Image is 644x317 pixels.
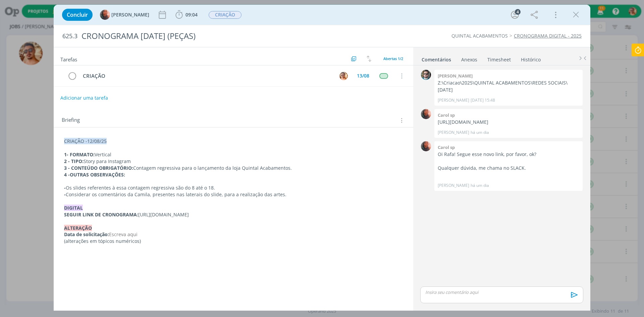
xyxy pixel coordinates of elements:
button: 4 [509,9,520,20]
button: C[PERSON_NAME] [100,10,149,20]
strong: 4 -OUTRAS OBSERVAÇÕES: [64,171,125,178]
span: CRIAÇÃO -12/08/25 [64,138,107,144]
p: Story para Instagram [64,158,403,165]
strong: SEGUIR LINK DE CRONOGRAMA: [64,211,138,218]
span: [PERSON_NAME] [111,12,149,17]
span: Vertical [95,151,111,158]
span: há um dia [471,182,489,189]
a: Comentários [421,53,451,63]
strong: 2 - TIPO: [64,158,84,164]
b: [PERSON_NAME] [438,73,473,79]
p: Os slides referentes à essa contagem regressiva são do 8 até o 18. [64,184,403,191]
div: CRIAÇÃO [80,72,333,80]
a: Histórico [521,53,541,63]
strong: ALTERAÇÃO [64,225,92,231]
img: R [421,70,431,80]
p: [PERSON_NAME] [438,182,469,189]
strong: 3 - CONTEÚDO OBRIGATÓRIO: [64,165,133,171]
p: Contagem regressiva para o lançamento da loja Quintal Acabamentos. [64,165,403,171]
span: [DATE] 15:48 [471,97,495,103]
strong: 1- FORMATO: [64,151,95,158]
img: C [421,141,431,151]
div: 13/08 [357,73,369,78]
div: dialog [54,5,590,311]
span: 09:04 [185,11,198,18]
p: [URL][DOMAIN_NAME] [438,119,579,125]
p: Oi Rafa! Segue esse novo link, por favor, ok? [438,151,579,158]
button: CRIAÇÃO [208,11,242,19]
span: há um dia [471,129,489,136]
a: Timesheet [487,53,511,63]
img: C [100,10,110,20]
button: V [338,71,348,81]
span: Escreva aqui [109,231,138,237]
p: [URL][DOMAIN_NAME] [64,211,403,218]
strong: - [64,184,66,191]
span: Abertas 1/2 [383,56,403,61]
img: arrow-down-up.svg [367,56,371,62]
button: Adicionar uma tarefa [60,92,108,104]
img: C [421,109,431,119]
b: Carol sp [438,112,455,118]
p: Considerar os comentários da Camila, presentes nas laterais do slide, para a realização das artes. [64,191,403,198]
p: Qualquer dúvida, me chama no SLACK. [438,165,579,171]
strong: - [64,191,66,198]
span: Tarefas [60,55,77,63]
button: 09:04 [174,9,199,20]
div: 4 [515,9,521,15]
span: CRIAÇÃO [209,11,241,19]
span: Concluir [67,12,88,17]
a: CRONOGRAMA DIGITAL - 2025 [514,33,582,39]
span: 625.3 [62,33,77,40]
a: QUINTAL ACABAMENTOS [451,33,508,39]
strong: Data de solicitação: [64,231,109,237]
strong: DIGITAL [64,205,83,211]
b: Carol sp [438,144,455,150]
button: Concluir [62,9,93,21]
span: Briefing [62,116,80,125]
p: [PERSON_NAME] [438,97,469,103]
p: (alterações em tópicos numéricos) [64,238,403,245]
div: Anexos [461,56,477,63]
div: CRONOGRAMA [DATE] (PEÇAS) [79,28,363,44]
img: V [339,72,348,80]
p: Z:\Criacao\2025\QUINTAL ACABAMENTOS\REDES SOCIAIS\[DATE] [438,80,579,93]
p: [PERSON_NAME] [438,129,469,136]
